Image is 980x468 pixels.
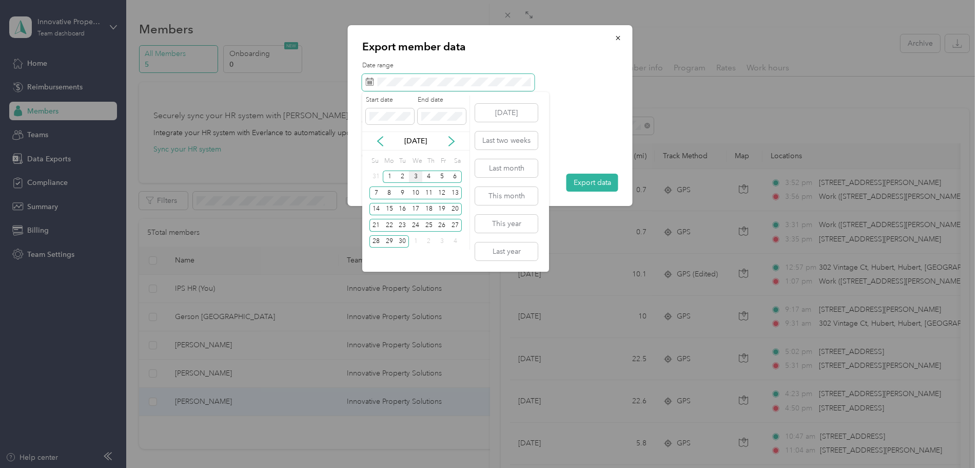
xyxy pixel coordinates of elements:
[366,96,414,105] label: Start date
[396,171,409,183] div: 2
[923,410,980,468] iframe: Everlance-gr Chat Button Frame
[452,154,462,169] div: Sa
[566,174,618,192] button: Export data
[418,96,466,105] label: End date
[475,242,538,260] button: Last year
[362,61,618,70] label: Date range
[448,219,462,232] div: 27
[396,235,409,248] div: 30
[396,219,409,232] div: 23
[422,171,436,183] div: 4
[383,219,396,232] div: 22
[448,203,462,216] div: 20
[394,136,437,146] p: [DATE]
[448,171,462,183] div: 6
[369,171,383,183] div: 31
[369,154,379,169] div: Su
[397,154,407,169] div: Tu
[369,219,383,232] div: 21
[436,235,449,248] div: 3
[422,203,436,216] div: 18
[383,171,396,183] div: 1
[422,219,436,232] div: 25
[410,154,422,169] div: We
[436,203,449,216] div: 19
[475,187,538,205] button: This month
[369,235,383,248] div: 28
[383,186,396,199] div: 8
[475,104,538,122] button: [DATE]
[396,203,409,216] div: 16
[426,154,436,169] div: Th
[475,159,538,177] button: Last month
[409,219,422,232] div: 24
[436,219,449,232] div: 26
[369,186,383,199] div: 7
[436,171,449,183] div: 5
[409,186,422,199] div: 10
[448,186,462,199] div: 13
[383,203,396,216] div: 15
[362,40,618,54] p: Export member data
[409,203,422,216] div: 17
[409,235,422,248] div: 1
[422,186,436,199] div: 11
[422,235,436,248] div: 2
[439,154,448,169] div: Fr
[475,132,538,149] button: Last two weeks
[383,235,396,248] div: 29
[383,154,394,169] div: Mo
[396,186,409,199] div: 9
[409,171,422,183] div: 3
[448,235,462,248] div: 4
[436,186,449,199] div: 12
[475,215,538,233] button: This year
[369,203,383,216] div: 14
